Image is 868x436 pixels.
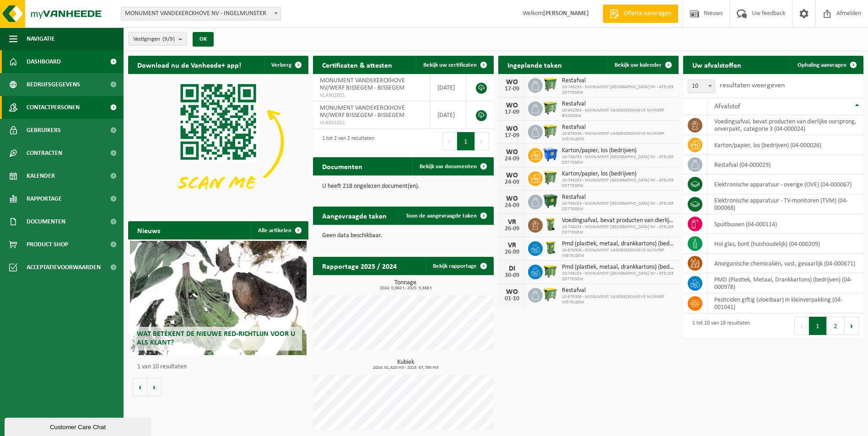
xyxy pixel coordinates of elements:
img: WB-0770-HPE-GN-50 [543,77,558,92]
h2: Rapportage 2025 / 2024 [313,257,406,275]
button: Next [475,132,489,150]
h2: Certificaten & attesten [313,56,401,74]
td: [DATE] [431,101,466,129]
td: restafval (04-000029) [707,155,863,175]
strong: [PERSON_NAME] [543,10,589,17]
p: U heeft 218 ongelezen document(en). [322,183,484,190]
a: Wat betekent de nieuwe RED-richtlijn voor u als klant? [130,241,307,355]
img: WB-0240-HPE-GN-50 [543,240,558,255]
span: Gebruikers [27,119,61,142]
button: OK [193,32,214,47]
td: [DATE] [431,74,466,101]
span: Navigatie [27,27,55,50]
span: Rapportage [27,187,62,210]
h2: Ingeplande taken [498,56,571,74]
span: 10-746253 - MONUMENT [GEOGRAPHIC_DATA] NV - ATELIER ZOTTEGEM [562,201,674,212]
span: Kalender [27,165,55,187]
span: Voedingsafval, bevat producten van dierlijke oorsprong, onverpakt, categorie 3 [562,217,674,224]
a: Alle artikelen [251,221,307,239]
div: 1 tot 10 van 18 resultaten [688,316,750,336]
button: Vestigingen(9/9) [128,32,187,46]
span: 2024: 61,420 m3 - 2025: 67,790 m3 [318,366,493,370]
div: 17-09 [503,109,521,116]
div: WO [503,195,521,202]
button: Volgende [147,378,162,396]
div: WO [503,149,521,156]
span: Restafval [562,287,674,294]
button: Verberg [264,56,307,74]
span: 10-976306 - MONUMENT VANDEKERCKHOVE NV/WERF WEVELGEM [562,248,674,259]
span: 10-746253 - MONUMENT [GEOGRAPHIC_DATA] NV - ATELIER ZOTTEGEM [562,271,674,282]
a: Ophaling aanvragen [790,56,863,74]
img: WB-0660-HPE-GN-50 [543,287,558,302]
span: Dashboard [27,50,61,73]
p: Geen data beschikbaar. [322,233,484,239]
a: Bekijk uw certificaten [416,56,493,74]
h3: Kubiek [318,359,493,370]
span: Contactpersonen [27,96,80,119]
span: Restafval [562,101,674,108]
span: MONUMENT VANDEKERCKHOVE NV/WERF BISSEGEM - BISSEGEM [320,105,405,119]
span: 10-746253 - MONUMENT [GEOGRAPHIC_DATA] NV - ATELIER ZOTTEGEM [562,178,674,189]
span: 10-746253 - MONUMENT [GEOGRAPHIC_DATA] NV - ATELIER ZOTTEGEM [562,85,674,96]
button: Next [845,317,859,335]
td: hol glas, bont (huishoudelijk) (04-000209) [707,234,863,254]
img: WB-0140-HPE-GN-50 [543,217,558,232]
div: VR [503,242,521,249]
span: Acceptatievoorwaarden [27,256,101,279]
span: 10-976306 - MONUMENT VANDEKERCKHOVE NV/WERF WEVELGEM [562,294,674,305]
span: Karton/papier, los (bedrijven) [562,147,674,154]
div: 26-09 [503,249,521,255]
span: Ophaling aanvragen [798,62,846,68]
span: 10-942383 - MONUMENT VANDEKERCKHOVE NV/WERF BISSEGEM [562,108,674,119]
span: VLA001021 [320,119,423,127]
span: 10-746253 - MONUMENT [GEOGRAPHIC_DATA] NV - ATELIER ZOTTEGEM [562,154,674,165]
button: Previous [794,317,809,335]
label: resultaten weergeven [720,82,785,89]
span: Karton/papier, los (bedrijven) [562,170,674,178]
td: pesticiden giftig (vloeibaar) in kleinverpakking (04-001041) [707,293,863,314]
span: 10-976306 - MONUMENT VANDEKERCKHOVE NV/WERF WEVELGEM [562,131,674,142]
div: WO [503,125,521,133]
td: spuitbussen (04-000114) [707,214,863,234]
span: 10 [688,80,715,93]
span: 10-746253 - MONUMENT [GEOGRAPHIC_DATA] NV - ATELIER ZOTTEGEM [562,224,674,235]
img: Download de VHEPlus App [128,74,308,209]
span: Vestigingen [133,32,175,46]
div: DI [503,265,521,272]
div: 01-10 [503,296,521,302]
div: 17-09 [503,133,521,139]
td: PMD (Plastiek, Metaal, Drankkartons) (bedrijven) (04-000978) [707,273,863,293]
iframe: chat widget [5,416,153,436]
img: WB-0660-HPE-GN-50 [543,123,558,139]
div: 30-09 [503,272,521,279]
span: Afvalstof [714,103,740,110]
td: karton/papier, los (bedrijven) (04-000026) [707,135,863,155]
h3: Tonnage [318,280,493,291]
td: elektronische apparatuur - overige (OVE) (04-000067) [707,175,863,194]
div: 26-09 [503,226,521,232]
button: Vorige [133,378,147,396]
span: Restafval [562,77,674,85]
h2: Aangevraagde taken [313,207,396,224]
span: Wat betekent de nieuwe RED-richtlijn voor u als klant? [137,330,295,346]
span: 10 [688,80,715,93]
span: Documenten [27,210,65,233]
span: Pmd (plastiek, metaal, drankkartons) (bedrijven) [562,264,674,271]
span: Restafval [562,194,674,201]
a: Offerte aanvragen [603,5,678,23]
button: 1 [457,132,475,150]
img: WB-1100-HPE-GN-01 [543,193,558,209]
div: 17-09 [503,86,521,92]
td: voedingsafval, bevat producten van dierlijke oorsprong, onverpakt, categorie 3 (04-000024) [707,115,863,135]
img: WB-1100-HPE-GN-50 [543,263,558,279]
span: Bedrijfsgegevens [27,73,80,96]
div: VR [503,218,521,226]
img: WB-1100-HPE-BE-01 [543,147,558,162]
span: Product Shop [27,233,68,256]
img: WB-0770-HPE-GN-50 [543,170,558,186]
span: Verberg [271,62,291,68]
div: WO [503,102,521,109]
count: (9/9) [162,36,175,42]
